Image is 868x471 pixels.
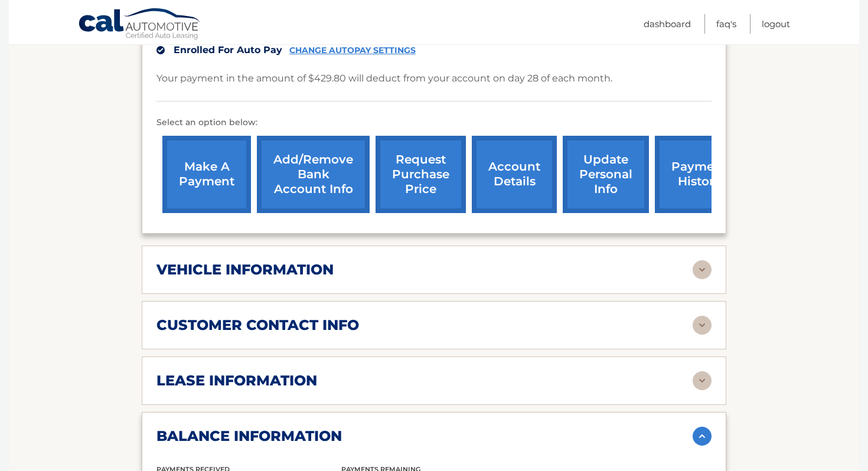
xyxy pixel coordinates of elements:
[716,14,736,34] a: FAQ's
[472,136,557,213] a: account details
[762,14,790,34] a: Logout
[693,260,712,279] img: accordion-rest.svg
[156,116,712,130] p: Select an option below:
[156,316,359,334] h2: customer contact info
[655,136,743,213] a: payment history
[156,46,165,54] img: check.svg
[156,372,317,390] h2: lease information
[156,261,334,279] h2: vehicle information
[376,136,466,213] a: request purchase price
[563,136,649,213] a: update personal info
[78,8,202,42] a: Cal Automotive
[289,45,416,55] a: CHANGE AUTOPAY SETTINGS
[257,136,370,213] a: Add/Remove bank account info
[156,70,612,87] p: Your payment in the amount of $429.80 will deduct from your account on day 28 of each month.
[693,427,712,446] img: accordion-active.svg
[693,316,712,335] img: accordion-rest.svg
[162,136,251,213] a: make a payment
[156,427,342,445] h2: balance information
[174,44,282,55] span: Enrolled For Auto Pay
[693,371,712,390] img: accordion-rest.svg
[644,14,691,34] a: Dashboard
